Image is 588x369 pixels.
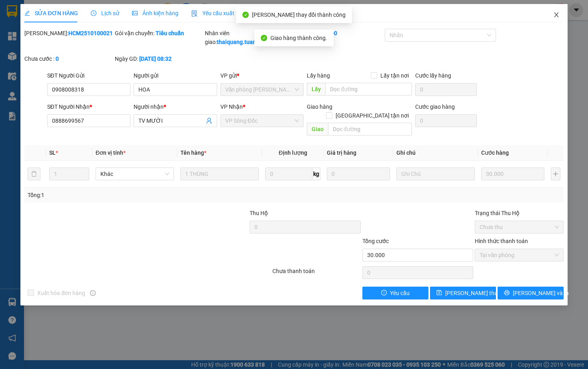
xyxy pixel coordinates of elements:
button: save[PERSON_NAME] thay đổi [430,287,496,299]
span: [PERSON_NAME] thay đổi [445,289,509,297]
div: VP gửi [220,71,304,80]
div: [PERSON_NAME]: [24,29,113,38]
span: Yêu cầu xuất hóa đơn điện tử [191,10,276,16]
span: Thu Hộ [250,210,268,216]
div: Nhân viên giao: [205,29,293,46]
input: Dọc đường [328,123,412,136]
span: printer [504,290,510,296]
label: Cước lấy hàng [415,72,451,79]
span: Lịch sử [91,10,119,16]
span: Định lượng [279,150,307,156]
span: Lấy tận nơi [377,71,412,80]
span: close [553,12,560,18]
span: Tổng cước [362,238,389,244]
b: HCM2510100021 [68,30,113,36]
span: VP Nhận [220,104,243,110]
span: Giao [307,123,328,136]
span: picture [132,10,138,16]
div: Người nhận [134,102,217,111]
div: Người gửi [134,71,217,80]
b: 0 [56,56,59,62]
span: Ảnh kiện hàng [132,10,178,16]
span: [PERSON_NAME] và In [513,289,569,297]
input: Cước lấy hàng [415,83,477,96]
span: Giao hàng thành công. [270,35,327,41]
span: info-circle [90,290,96,296]
span: Xuất hóa đơn hàng [34,289,88,297]
input: 0 [481,168,544,180]
button: printer[PERSON_NAME] và In [498,287,564,299]
span: Đơn vị tính [96,150,126,156]
span: Khác [100,168,169,180]
span: edit [24,10,30,16]
span: Giao hàng [307,104,332,110]
span: Chưa thu [480,221,558,233]
span: Yêu cầu [390,289,410,297]
span: VP Sông Đốc [225,115,299,127]
button: Close [545,4,568,26]
div: Cước rồi : [295,29,383,38]
b: thaiquang.tuanhung [217,39,269,45]
input: VD: Bàn, Ghế [180,168,259,180]
label: Hình thức thanh toán [475,238,528,244]
input: Ghi Chú [396,168,475,180]
img: icon [191,10,198,17]
span: save [436,290,442,296]
b: Tiêu chuẩn [156,30,184,36]
input: Dọc đường [325,83,412,96]
div: Ngày GD: [115,54,203,63]
button: exclamation-circleYêu cầu [362,287,428,299]
div: SĐT Người Gửi [47,71,130,80]
b: [DATE] 08:32 [139,56,172,62]
span: Tại văn phòng [480,249,558,261]
span: Cước hàng [481,150,509,156]
div: Gói vận chuyển: [115,29,203,38]
span: clock-circle [91,10,96,16]
span: Lấy hàng [307,72,330,79]
span: check-circle [242,12,249,18]
span: exclamation-circle [381,290,387,296]
input: Cước giao hàng [415,114,477,127]
span: Lấy [307,83,325,96]
div: SĐT Người Nhận [47,102,130,111]
span: Văn phòng Hồ Chí Minh [225,84,299,96]
span: user-add [206,118,212,124]
span: [PERSON_NAME] thay đổi thành công [252,12,346,18]
div: Trạng thái Thu Hộ [475,209,563,217]
span: SỬA ĐƠN HÀNG [24,10,78,16]
th: Ghi chú [393,145,478,161]
input: 0 [327,168,390,180]
span: Giá trị hàng [327,150,356,156]
span: kg [312,168,320,180]
div: Tổng: 1 [28,191,227,199]
div: Chưa cước : [24,54,113,63]
label: Cước giao hàng [415,104,455,110]
span: check-circle [261,35,267,41]
span: SL [49,150,56,156]
button: plus [551,168,560,180]
span: [GEOGRAPHIC_DATA] tận nơi [332,111,412,120]
span: Tên hàng [180,150,206,156]
button: delete [28,168,40,180]
div: Chưa thanh toán [272,267,362,281]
